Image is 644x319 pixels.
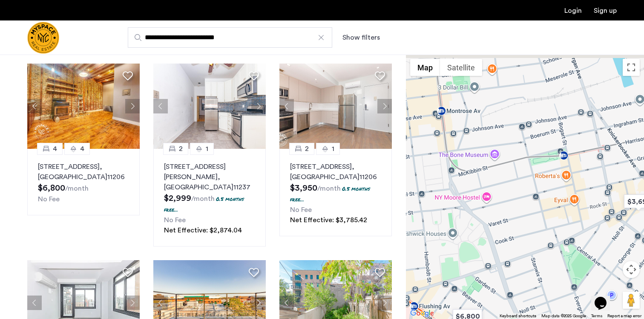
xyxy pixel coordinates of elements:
[279,296,294,310] button: Previous apartment
[591,313,602,319] a: Terms (opens in new tab)
[591,285,618,310] iframe: chat widget
[38,162,129,182] p: [STREET_ADDRESS] 11206
[164,217,186,223] span: No Fee
[332,144,334,154] span: 1
[27,296,42,310] button: Previous apartment
[80,144,84,154] span: 4
[27,22,59,54] img: logo
[27,99,42,113] button: Previous apartment
[53,144,57,154] span: 4
[38,196,60,203] span: No Fee
[164,162,255,192] p: [STREET_ADDRESS][PERSON_NAME] 11237
[27,64,140,149] img: 1997_638660665121086177.jpeg
[410,59,440,76] button: Show street map
[623,261,640,278] button: Map camera controls
[623,292,640,309] button: Drag Pegman onto the map to open Street View
[290,162,381,182] p: [STREET_ADDRESS] 11206
[153,149,266,246] a: 21[STREET_ADDRESS][PERSON_NAME], [GEOGRAPHIC_DATA]112370.5 months free...No FeeNet Effective: $2,...
[440,59,482,76] button: Show satellite imagery
[27,22,59,54] a: Cazamio Logo
[191,195,215,202] sub: /month
[164,194,191,203] span: $2,999
[206,144,208,154] span: 1
[594,7,617,14] a: Registration
[317,185,341,192] sub: /month
[623,59,640,76] button: Toggle fullscreen view
[607,313,641,319] a: Report a map error
[500,313,536,319] button: Keyboard shortcuts
[125,99,140,113] button: Next apartment
[279,149,392,236] a: 21[STREET_ADDRESS], [GEOGRAPHIC_DATA]112060.5 months free...No FeeNet Effective: $3,785.42
[27,149,140,215] a: 44[STREET_ADDRESS], [GEOGRAPHIC_DATA]11206No Fee
[38,184,65,192] span: $6,800
[251,296,266,310] button: Next apartment
[128,27,332,48] input: Apartment Search
[153,296,168,310] button: Previous apartment
[408,308,436,319] img: Google
[251,99,266,113] button: Next apartment
[290,184,317,192] span: $3,950
[164,195,244,213] p: 0.5 months free...
[164,227,242,234] span: Net Effective: $2,874.04
[377,296,392,310] button: Next apartment
[290,206,312,213] span: No Fee
[279,99,294,113] button: Previous apartment
[408,308,436,319] a: Open this area in Google Maps (opens a new window)
[305,144,309,154] span: 2
[279,64,392,149] img: 1990_638168315537685177.jpeg
[290,217,367,223] span: Net Effective: $3,785.42
[541,314,586,318] span: Map data ©2025 Google
[290,185,370,203] p: 0.5 months free...
[342,32,380,43] button: Show or hide filters
[179,144,183,154] span: 2
[65,185,89,192] sub: /month
[153,99,168,113] button: Previous apartment
[564,7,582,14] a: Login
[153,64,266,149] img: 22_638155377303699184.jpeg
[125,296,140,310] button: Next apartment
[377,99,392,113] button: Next apartment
